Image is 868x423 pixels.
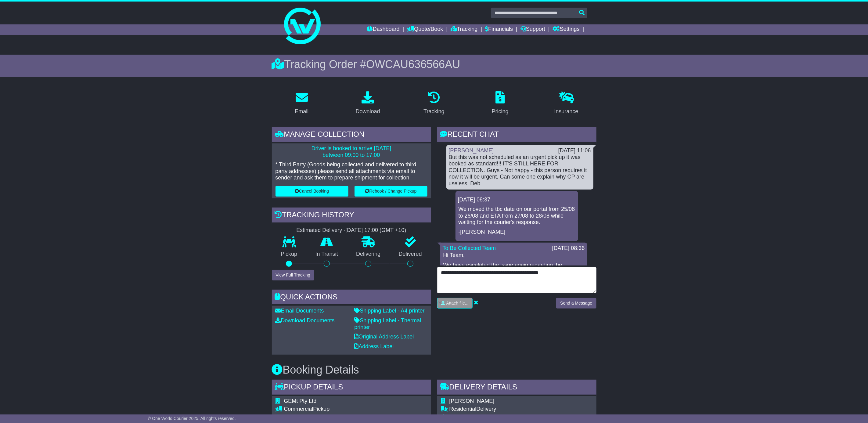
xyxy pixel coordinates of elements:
[276,145,427,158] p: Driver is booked to arrive [DATE] between 09:00 to 17:00
[449,414,542,421] div: [STREET_ADDRESS]
[449,406,542,413] div: Delivery
[449,154,591,187] div: But this was not scheduled as an urgent pick up it was booked as standard!!! IT'S STILL HERE FOR ...
[451,24,477,35] a: Tracking
[390,251,431,258] p: Delivered
[550,89,582,118] a: Insurance
[556,298,596,309] button: Send a Message
[148,416,236,421] span: © One World Courier 2025. All rights reserved.
[272,58,596,71] div: Tracking Order #
[485,24,513,35] a: Financials
[488,89,513,118] a: Pricing
[356,107,380,116] div: Download
[352,89,384,118] a: Download
[407,24,443,35] a: Quote/Book
[284,406,402,413] div: Pickup
[284,414,402,421] div: [STREET_ADDRESS]
[437,127,596,143] div: RECENT CHAT
[355,334,414,340] a: Original Address Label
[276,186,348,197] button: Cancel Booking
[272,251,307,258] p: Pickup
[295,107,308,116] div: Email
[443,245,496,251] a: To Be Collected Team
[355,186,427,197] button: Rebook / Change Pickup
[346,227,406,234] div: [DATE] 17:00 (GMT +10)
[276,317,335,324] a: Download Documents
[554,107,578,116] div: Insurance
[458,197,576,203] div: [DATE] 08:37
[520,24,545,35] a: Support
[276,161,427,181] p: * Third Party (Goods being collected and delivered to third party addresses) please send all atta...
[272,290,431,306] div: Quick Actions
[552,245,585,252] div: [DATE] 08:36
[443,252,584,259] p: Hi Team,
[272,270,314,280] button: View Full Tracking
[291,89,312,118] a: Email
[449,147,494,154] a: [PERSON_NAME]
[459,229,575,236] p: -[PERSON_NAME]
[272,227,431,234] div: Estimated Delivery -
[420,89,448,118] a: Tracking
[492,107,509,116] div: Pricing
[355,343,394,349] a: Address Label
[272,208,431,224] div: Tracking history
[437,380,596,396] div: Delivery Details
[355,317,421,330] a: Shipping Label - Thermal printer
[558,147,591,154] div: [DATE] 11:06
[459,206,575,226] p: We moved the tbc date on our portal from 25/08 to 26/08 and ETA from 27/08 to 28/08 while waiting...
[449,406,477,412] span: Residential
[284,398,317,404] span: GEMt Pty Ltd
[366,58,460,70] span: OWCAU636566AU
[272,380,431,396] div: Pickup Details
[284,406,313,412] span: Commercial
[272,127,431,143] div: Manage collection
[276,308,324,314] a: Email Documents
[355,308,425,314] a: Shipping Label - A4 printer
[553,24,580,35] a: Settings
[306,251,347,258] p: In Transit
[272,364,596,376] h3: Booking Details
[347,251,390,258] p: Delivering
[367,24,400,35] a: Dashboard
[423,107,444,116] div: Tracking
[449,398,495,404] span: [PERSON_NAME]
[443,262,584,295] p: We have escalated the issue again regarding the collection of the freight. If this is an urgent c...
